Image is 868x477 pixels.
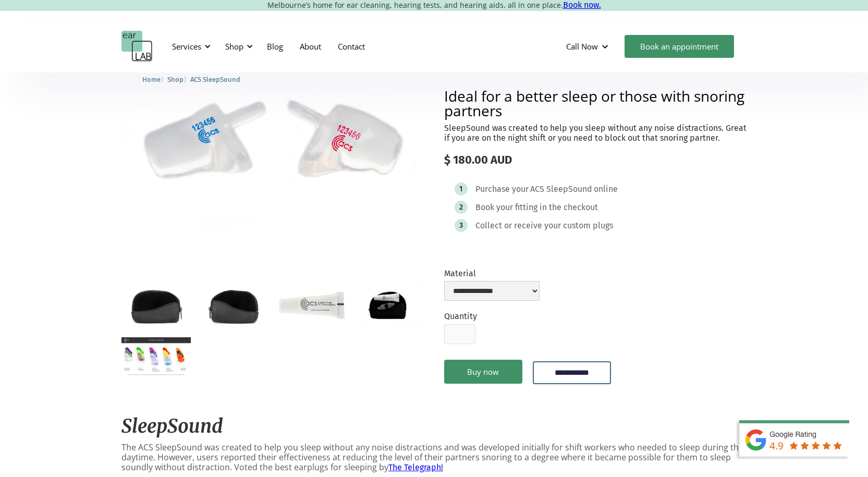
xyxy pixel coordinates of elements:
[444,360,522,384] a: Buy now
[121,36,424,247] a: open lightbox
[444,153,747,167] div: $ 180.00 AUD
[594,184,618,194] div: online
[121,31,153,62] a: home
[190,76,240,83] span: ACS SleepSound
[166,31,214,62] div: Services
[167,76,184,83] span: Shop
[142,74,161,84] a: Home
[167,74,184,84] a: Shop
[444,89,747,118] h2: Ideal for a better sleep or those with snoring partners
[388,462,443,472] a: The Telegraph!
[475,202,598,213] div: Book your fitting in the checkout
[172,41,201,52] div: Services
[291,31,329,62] a: About
[444,123,747,143] p: SleepSound was created to help you sleep without any noise distractions. Great if you are on the ...
[459,185,462,193] div: 1
[444,311,477,321] label: Quantity
[121,414,223,438] em: SleepSound
[530,184,592,194] div: ACS SleepSound
[199,283,268,328] a: open lightbox
[142,74,167,85] li: 〉
[329,31,373,62] a: Contact
[459,203,463,211] div: 2
[459,222,463,229] div: 3
[259,31,291,62] a: Blog
[190,74,240,84] a: ACS SleepSound
[219,31,256,62] div: Shop
[225,41,243,52] div: Shop
[121,337,191,376] a: open lightbox
[475,184,529,194] div: Purchase your
[121,283,191,328] a: open lightbox
[444,268,540,278] label: Material
[558,31,619,62] div: Call Now
[142,76,161,83] span: Home
[475,221,613,231] div: Collect or receive your custom plugs
[566,41,598,52] div: Call Now
[167,74,190,85] li: 〉
[354,283,424,329] a: open lightbox
[121,36,424,247] img: ACS SleepSound
[121,443,747,473] p: The ACS SleepSound was created to help you sleep without any noise distractions and was developed...
[625,35,734,58] a: Book an appointment
[277,283,346,328] a: open lightbox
